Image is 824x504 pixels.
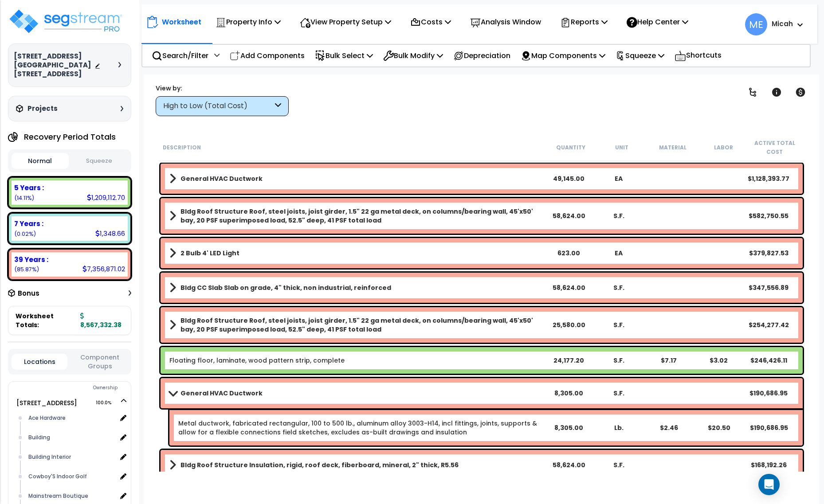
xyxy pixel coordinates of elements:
[544,211,594,220] div: 58,624.00
[627,16,688,28] p: Help Center
[594,249,644,258] div: EA
[169,356,345,365] a: Individual Item
[169,172,544,185] a: Assembly Title
[544,174,594,183] div: 49,145.00
[12,354,67,370] button: Locations
[300,16,391,28] p: View Property Setup
[225,45,310,66] div: Add Components
[14,219,43,228] b: 7 Years :
[26,432,117,443] div: Building
[670,45,726,66] div: Shortcuts
[180,174,263,183] b: General HVAC Ductwork
[87,193,125,202] div: 1,209,112.70
[594,320,644,329] div: S.F.
[71,153,128,169] button: Squeeze
[744,461,794,469] div: $168,192.26
[616,50,664,62] p: Squeeze
[744,320,794,329] div: $254,277.42
[521,50,605,62] p: Map Components
[169,207,544,225] a: Assembly Title
[216,16,281,28] p: Property Info
[26,383,131,393] div: Ownership
[180,207,544,225] b: Bldg Roof Structure Roof, steel joists, joist girder, 1.5" 22 ga metal deck, on columns/bearing w...
[178,419,537,437] a: Assembly Item
[544,461,594,469] div: 58,624.00
[615,144,628,151] small: Unit
[556,144,585,151] small: Quantity
[95,229,125,238] div: 1,348.66
[162,16,201,28] p: Worksheet
[594,356,644,365] div: S.F.
[24,133,116,141] h4: Recovery Period Totals
[180,461,459,469] b: Bldg Roof Structure Insulation, rigid, roof deck, fiberboard, mineral, 2" thick, R5.56
[180,283,391,292] b: Bldg CC Slab Slab on grade, 4" thick, non industrial, reinforced
[744,389,794,398] div: $190,686.95
[694,423,743,432] div: $20.50
[169,387,544,399] a: Assembly Title
[14,194,34,202] small: (14.11%)
[315,50,373,62] p: Bulk Select
[383,50,443,62] p: Bulk Modify
[169,247,544,259] a: Assembly Title
[694,356,744,365] div: $3.02
[594,389,644,398] div: S.F.
[644,356,694,365] div: $7.17
[544,320,594,329] div: 25,580.00
[410,16,451,28] p: Costs
[230,50,305,62] p: Add Components
[744,423,793,432] div: $190,686.95
[714,144,733,151] small: Labor
[27,104,58,113] h3: Projects
[169,316,544,334] a: Assembly Title
[772,19,793,28] b: Micah
[180,316,544,334] b: Bldg Roof Structure Roof, steel joists, joist girder, 1.5" 22 ga metal deck, on columns/bearing w...
[744,211,794,220] div: $582,750.55
[594,211,644,220] div: S.F.
[14,52,94,78] h3: [STREET_ADDRESS][GEOGRAPHIC_DATA][STREET_ADDRESS]
[453,50,510,62] p: Depreciation
[14,255,48,264] b: 39 Years :
[758,474,780,495] div: Open Intercom Messenger
[180,249,239,258] b: 2 Bulb 4' LED Light
[14,230,36,238] small: (0.02%)
[156,84,289,93] div: View by:
[744,249,794,258] div: $379,827.53
[544,423,593,432] div: 8,305.00
[560,16,608,28] p: Reports
[744,174,794,183] div: $1,128,393.77
[16,312,77,329] span: Worksheet Totals:
[18,290,39,297] h3: Bonus
[675,49,722,62] p: Shortcuts
[72,352,128,371] button: Component Groups
[8,8,123,35] img: logo_pro_r.png
[80,312,122,329] b: 8,567,332.38
[659,144,687,151] small: Material
[82,264,125,273] div: 7,356,871.02
[744,356,794,365] div: $246,426.11
[544,283,594,292] div: 58,624.00
[544,249,594,258] div: 623.00
[26,471,117,482] div: Cowboy'S Indoor Golf
[744,283,794,292] div: $347,556.89
[16,399,77,407] a: [STREET_ADDRESS] 100.0%
[448,45,515,66] div: Depreciation
[594,283,644,292] div: S.F.
[169,459,544,471] a: Assembly Title
[180,389,263,398] b: General HVAC Ductwork
[12,153,69,169] button: Normal
[26,452,117,462] div: Building Interior
[594,423,643,432] div: Lb.
[96,398,119,408] span: 100.0%
[754,140,795,156] small: Active Total Cost
[152,50,208,62] p: Search/Filter
[14,266,39,273] small: (85.87%)
[644,423,693,432] div: $2.46
[163,144,201,151] small: Description
[169,281,544,294] a: Assembly Title
[594,174,644,183] div: EA
[163,101,273,111] div: High to Low (Total Cost)
[544,389,594,398] div: 8,305.00
[14,183,44,192] b: 5 Years :
[470,16,541,28] p: Analysis Window
[745,13,767,35] span: ME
